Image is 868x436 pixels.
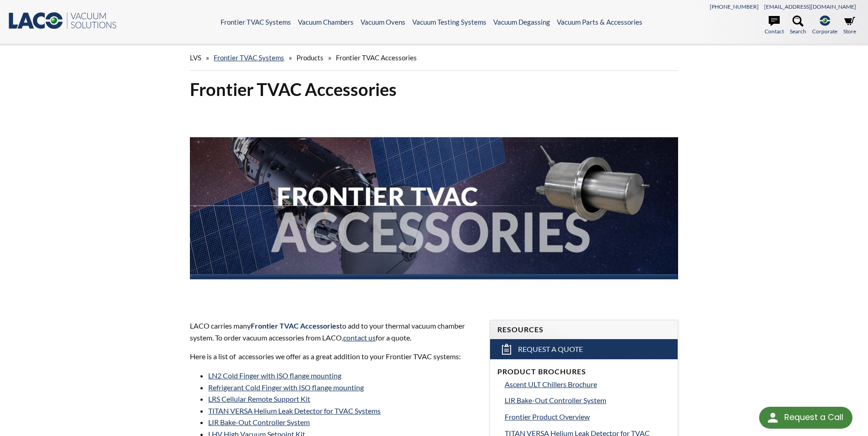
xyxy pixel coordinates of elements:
a: LIR Bake-Out Controller System [505,394,670,406]
a: Frontier TVAC Systems [214,53,284,62]
a: LIR Bake-Out Controller System [208,418,310,426]
a: Refrigerant Cold Finger with ISO flange mounting [208,383,364,392]
span: Corporate [812,27,837,36]
span: LIR Bake-Out Controller System [505,396,606,404]
a: contact us [343,333,376,342]
a: Vacuum Ovens [361,18,405,26]
span: Request a Quote [518,345,583,354]
h4: Product Brochures [497,367,670,377]
a: Search [790,16,806,36]
a: Frontier Product Overview [505,411,670,423]
div: Request a Call [784,407,843,428]
span: Frontier Product Overview [505,412,590,421]
h4: Resources [497,325,670,335]
a: LRS Cellular Remote Support Kit [208,394,310,403]
h1: Frontier TVAC Accessories [190,78,678,101]
span: Products [297,53,323,62]
a: TITAN VERSA Helium Leak Detector for TVAC Systems [208,406,381,415]
a: Vacuum Degassing [493,18,550,26]
span: Ascent ULT Chillers Brochure [505,380,597,388]
a: Vacuum Chambers [298,18,354,26]
img: round button [766,410,780,425]
span: Frontier TVAC Accessories [251,321,340,330]
div: » » » [190,45,678,71]
a: Request a Quote [490,339,678,359]
a: [EMAIL_ADDRESS][DOMAIN_NAME] [764,3,856,10]
p: LACO carries many to add to your thermal vacuum chamber system. To order vacuum accessories from ... [190,320,478,343]
a: Vacuum Parts & Accessories [557,18,642,26]
a: Frontier TVAC Systems [221,18,291,26]
a: Vacuum Testing Systems [412,18,486,26]
a: Ascent ULT Chillers Brochure [505,378,670,390]
img: Frontier TVAC Accessories header [190,108,678,303]
a: Contact [765,16,784,36]
span: LVS [190,53,201,62]
a: Store [843,16,856,36]
div: Request a Call [759,407,852,429]
span: Frontier TVAC Accessories [336,53,417,62]
a: LN2 Cold Finger with ISO flange mounting [208,371,341,380]
a: [PHONE_NUMBER] [710,3,759,10]
p: Here is a list of accessories we offer as a great addition to your Frontier TVAC systems: [190,351,478,362]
